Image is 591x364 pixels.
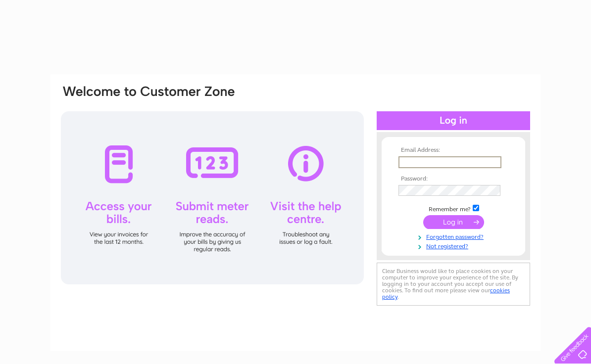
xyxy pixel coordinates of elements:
th: Password: [396,176,511,182]
input: Submit [423,215,484,229]
div: Clear Business would like to place cookies on your computer to improve your experience of the sit... [377,263,530,306]
a: cookies policy [382,287,510,300]
a: Forgotten password? [398,231,511,241]
th: Email Address: [396,147,511,154]
td: Remember me? [396,203,511,213]
a: Not registered? [398,241,511,250]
